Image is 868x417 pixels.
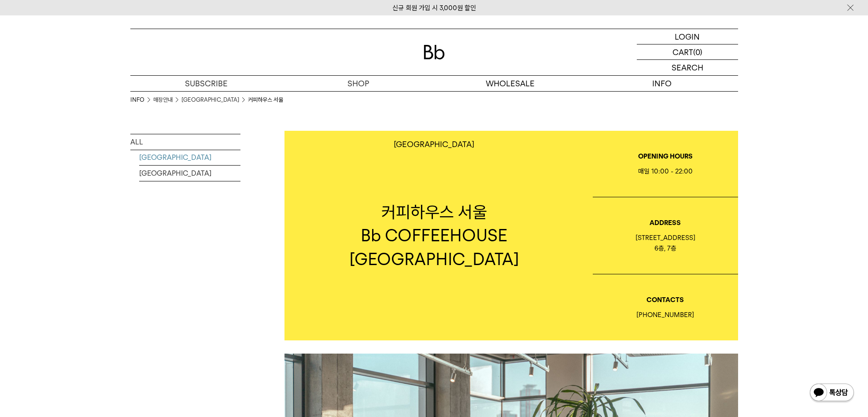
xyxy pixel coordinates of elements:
p: CONTACTS [593,295,738,305]
a: SUBSCRIBE [130,76,282,91]
div: [STREET_ADDRESS] 6층, 7층 [593,232,738,254]
p: SEARCH [672,60,703,75]
li: 커피하우스 서울 [248,96,283,104]
img: 카카오톡 채널 1:1 채팅 버튼 [809,383,855,404]
p: (0) [693,44,702,59]
p: INFO [586,76,738,91]
a: 신규 회원 가입 시 3,000원 할인 [392,4,476,12]
a: [GEOGRAPHIC_DATA] [181,96,239,104]
a: [GEOGRAPHIC_DATA] [139,166,240,181]
div: 매일 10:00 - 22:00 [593,166,738,177]
p: WHOLESALE [434,76,586,91]
a: CART (0) [637,44,738,60]
p: Bb COFFEEHOUSE [GEOGRAPHIC_DATA] [284,224,584,270]
p: [GEOGRAPHIC_DATA] [394,140,474,149]
div: [PHONE_NUMBER] [593,310,738,320]
p: CART [672,44,693,59]
a: 매장안내 [153,96,173,104]
p: ADDRESS [593,218,738,228]
p: OPENING HOURS [593,151,738,162]
a: [GEOGRAPHIC_DATA] [139,150,240,165]
li: INFO [130,96,153,104]
a: ALL [130,134,240,150]
a: LOGIN [637,29,738,44]
p: LOGIN [675,29,700,44]
img: 로고 [424,45,445,59]
a: SHOP [282,76,434,91]
p: 커피하우스 서울 [284,200,584,224]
